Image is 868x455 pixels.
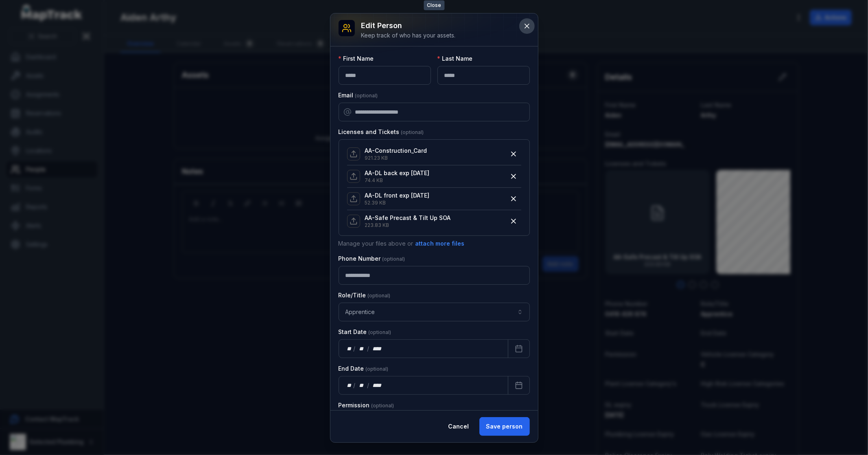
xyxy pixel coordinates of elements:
[367,381,370,389] div: /
[339,239,530,248] p: Manage your files above or
[370,345,385,353] div: year,
[365,191,430,200] p: AA-DL front exp [DATE]
[508,339,530,358] button: Calendar
[339,365,389,373] label: End Date
[365,222,451,229] p: 223.83 KB
[353,345,356,353] div: /
[361,31,456,40] div: Keep track of who has your assets.
[339,328,391,336] label: Start Date
[365,147,427,155] p: AA-Construction_Card
[415,239,465,248] button: attach more files
[508,376,530,395] button: Calendar
[442,417,476,436] button: Cancel
[365,177,430,184] p: 74.4 KB
[356,381,367,389] div: month,
[339,303,530,321] button: Apprentice
[365,169,430,177] p: AA-DL back exp [DATE]
[339,55,374,63] label: First Name
[437,55,473,63] label: Last Name
[361,20,456,31] h3: Edit person
[424,0,444,10] span: Close
[479,417,530,436] button: Save person
[365,155,427,161] p: 921.23 KB
[345,381,354,389] div: day,
[367,345,370,353] div: /
[345,345,354,353] div: day,
[339,291,391,299] label: Role/Title
[356,345,367,353] div: month,
[353,381,356,389] div: /
[370,381,385,389] div: year,
[339,128,424,136] label: Licenses and Tickets
[339,91,378,99] label: Email
[365,200,430,206] p: 52.39 KB
[339,255,405,263] label: Phone Number
[365,214,451,222] p: AA-Safe Precast & Tilt Up SOA
[339,401,394,409] label: Permission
